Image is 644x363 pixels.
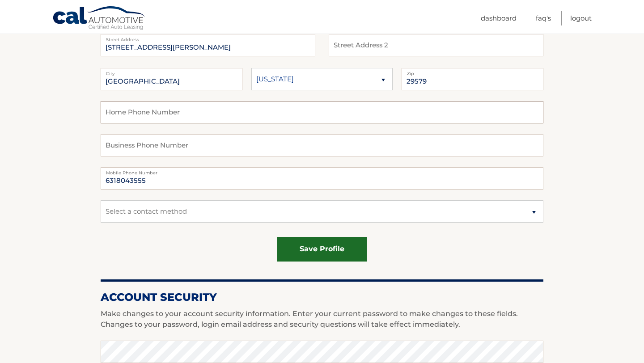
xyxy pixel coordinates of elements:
input: Business Phone Number [101,134,543,156]
h2: Account Security [101,291,543,304]
label: Zip [402,68,543,75]
input: Street Address 2 [101,34,315,56]
a: Logout [570,11,592,25]
label: Mobile Phone Number [101,167,543,174]
a: Dashboard [481,11,517,25]
input: Mobile Phone Number [101,167,543,190]
a: Cal Automotive [52,6,146,32]
a: FAQ's [536,11,551,25]
input: Home Phone Number [101,101,543,123]
button: save profile [277,237,367,262]
input: City [101,68,242,90]
input: Street Address 2 [329,34,543,56]
label: Street Address [101,34,315,41]
p: Make changes to your account security information. Enter your current password to make changes to... [101,308,543,330]
input: Zip [402,68,543,90]
label: City [101,68,242,75]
